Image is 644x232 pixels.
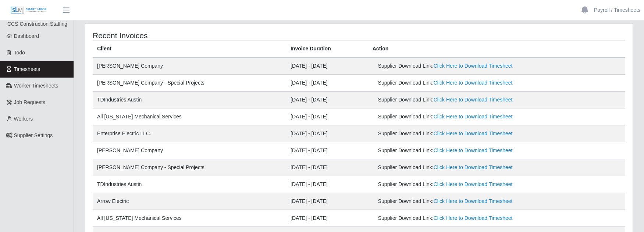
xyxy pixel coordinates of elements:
a: Click Here to Download Timesheet [434,198,513,204]
span: Todo [14,50,25,56]
td: [DATE] - [DATE] [286,125,368,142]
a: Click Here to Download Timesheet [434,215,513,221]
a: Click Here to Download Timesheet [434,131,513,136]
td: [PERSON_NAME] Company - Special Projects [93,75,286,92]
a: Click Here to Download Timesheet [434,63,513,69]
div: Supplier Download Link: [378,62,533,70]
div: Supplier Download Link: [378,214,533,222]
td: [DATE] - [DATE] [286,210,368,227]
div: Supplier Download Link: [378,147,533,154]
a: Click Here to Download Timesheet [434,181,513,187]
div: Supplier Download Link: [378,130,533,138]
span: Dashboard [14,33,39,39]
a: Click Here to Download Timesheet [434,97,513,103]
div: Supplier Download Link: [378,181,533,188]
a: Payroll / Timesheets [594,6,640,14]
span: CCS Construction Staffing [7,21,67,27]
td: [DATE] - [DATE] [286,176,368,193]
td: [PERSON_NAME] Company [93,57,286,75]
td: All [US_STATE] Mechanical Services [93,108,286,125]
a: Click Here to Download Timesheet [434,164,513,170]
span: Worker Timesheets [14,83,58,89]
h4: Recent Invoices [93,31,308,40]
td: [DATE] - [DATE] [286,75,368,92]
td: [DATE] - [DATE] [286,159,368,176]
a: Click Here to Download Timesheet [434,114,513,119]
span: Timesheets [14,66,40,72]
div: Supplier Download Link: [378,164,533,171]
img: SLM Logo [10,6,47,14]
td: [DATE] - [DATE] [286,142,368,159]
td: [PERSON_NAME] Company [93,142,286,159]
div: Supplier Download Link: [378,197,533,205]
td: TDIndustries Austin [93,176,286,193]
span: Supplier Settings [14,132,53,138]
div: Supplier Download Link: [378,113,533,121]
div: Supplier Download Link: [378,96,533,104]
td: [PERSON_NAME] Company - Special Projects [93,159,286,176]
span: Workers [14,116,33,122]
td: TDIndustries Austin [93,92,286,108]
td: [DATE] - [DATE] [286,92,368,108]
span: Job Requests [14,99,46,105]
a: Click Here to Download Timesheet [434,147,513,153]
a: Click Here to Download Timesheet [434,80,513,86]
td: [DATE] - [DATE] [286,193,368,210]
th: Client [93,40,286,58]
div: Supplier Download Link: [378,79,533,87]
td: Enterprise Electric LLC. [93,125,286,142]
td: Arrow Electric [93,193,286,210]
td: All [US_STATE] Mechanical Services [93,210,286,227]
td: [DATE] - [DATE] [286,57,368,75]
th: Action [368,40,625,58]
th: Invoice Duration [286,40,368,58]
td: [DATE] - [DATE] [286,108,368,125]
